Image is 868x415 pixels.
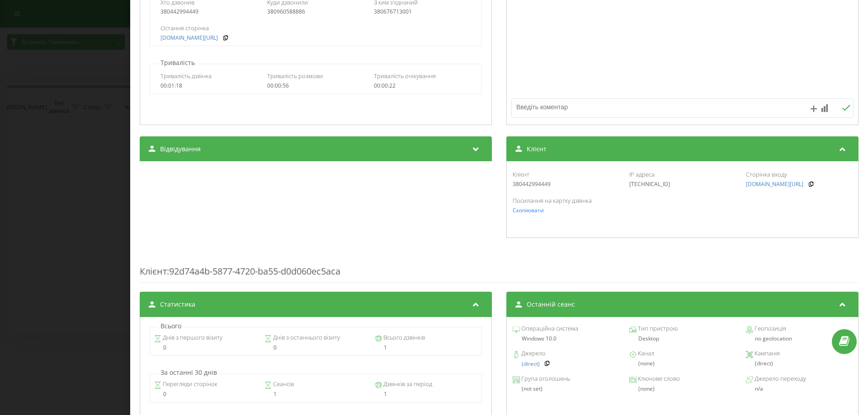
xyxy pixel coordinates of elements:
span: Група оголошень [520,374,570,383]
span: Тривалість розмови [267,72,323,80]
div: [TECHNICAL_ID] [629,181,736,187]
span: Джерело [520,349,546,358]
div: 1 [264,391,367,397]
span: Ключове слово [637,374,680,383]
div: n/a [755,386,852,392]
span: Посилання на картку дзвінка [513,196,592,205]
span: Тривалість дзвінка [160,72,212,80]
span: Перегляди сторінок [161,380,217,389]
div: 380960588886 [267,9,364,15]
div: Desktop [629,336,736,342]
span: Дзвінків за період [382,380,432,389]
span: Кампанія [753,349,780,358]
span: Клієнт [513,170,529,178]
p: Тривалість [158,58,197,67]
div: 00:00:56 [267,83,364,89]
div: 380442994449 [160,9,258,15]
span: Геопозиція [753,324,786,333]
span: Сеансів [272,380,294,389]
div: (none) [629,360,736,367]
span: Сторінка входу [746,170,787,178]
span: Канал [637,349,654,358]
div: 0 [154,391,257,397]
span: Відвідування [160,145,201,154]
span: Тривалість очікування [374,72,436,80]
a: [DOMAIN_NAME][URL] [746,181,803,187]
div: 0 [154,345,257,351]
div: (none) [629,386,736,392]
span: Днів з першого візиту [161,333,222,342]
div: : 92d74a4b-5877-4720-ba55-d0d060ec5aca [140,247,859,283]
span: Останній сеанс [527,300,575,309]
div: (not set) [513,386,619,392]
span: Днів з останнього візиту [272,333,340,342]
span: IP адреса [629,170,655,178]
div: 380676713001 [374,9,471,15]
div: (direct) [746,360,852,367]
a: (direct) [522,361,540,367]
span: Всього дзвінків [382,333,425,342]
span: Клієнт [527,145,547,154]
div: 00:00:22 [374,83,471,89]
div: Windows 10.0 [513,336,619,342]
p: Всього [158,322,184,331]
p: За останні 30 днів [158,368,219,377]
span: Остання сторінка [160,24,209,32]
div: 1 [375,391,477,397]
span: Клієнт [140,265,167,277]
div: 1 [375,345,477,351]
a: [DOMAIN_NAME][URL] [160,35,218,41]
span: Операційна система [520,324,578,333]
div: no geolocation [746,336,852,342]
div: 00:01:18 [160,83,258,89]
div: 0 [264,345,367,351]
span: Тип пристрою [637,324,678,333]
span: Статистика [160,300,195,309]
span: Джерело переходу [753,374,806,383]
div: 380442994449 [513,181,619,187]
span: Скопіювати [513,206,544,214]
